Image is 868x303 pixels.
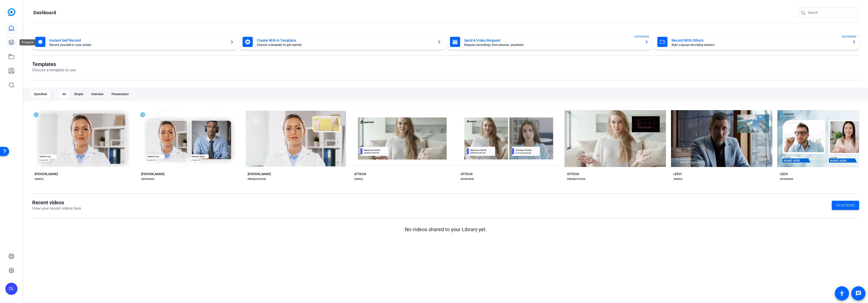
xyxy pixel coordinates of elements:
[5,283,17,295] div: DL
[257,43,433,46] mat-card-subtitle: Choose a template to get started
[20,39,35,45] div: Projects
[842,35,857,39] span: ENTERPRISE
[248,172,271,176] div: [PERSON_NAME]
[672,43,848,46] mat-card-subtitle: Start a group recording session
[33,10,56,16] h1: Dashboard
[354,172,366,176] div: ATTICUS
[32,67,76,73] p: Choose a template to use
[8,8,15,16] img: blue-gradient.svg
[780,172,788,176] div: LEEVI
[35,172,58,176] div: [PERSON_NAME]
[674,177,682,181] div: SIMPLE
[32,206,81,211] p: View your recent videos here
[567,172,579,176] div: ATTICUS
[59,90,69,98] div: All
[108,90,132,98] div: Presentation
[855,290,861,296] mat-icon: message
[567,177,585,181] div: PRESENTATION
[31,90,50,98] div: OpenReel
[808,10,854,16] input: Search
[32,61,76,67] h1: Templates
[654,34,859,50] button: Record With OthersStart a group recording sessionENTERPRISE
[257,37,433,43] mat-card-title: Create With A Template
[88,90,106,98] div: Interview
[49,37,226,43] mat-card-title: Instant Self Record
[635,35,649,39] span: ENTERPRISE
[240,34,444,50] button: Create With A TemplateChoose a template to get started
[674,172,681,176] div: LEEVI
[49,43,226,46] mat-card-subtitle: Record yourself or your screen
[32,226,859,233] p: No videos shared to your Library yet.
[447,34,652,50] button: Send A Video RequestRequest recordings from anyone, anywhereENTERPRISE
[461,172,473,176] div: ATTICUS
[32,34,237,50] button: Instant Self RecordRecord yourself or your screen
[71,90,86,98] div: Simple
[836,203,855,208] span: Go to library
[672,37,848,43] mat-card-title: Record With Others
[354,177,363,181] div: SIMPLE
[35,177,44,181] div: SIMPLE
[464,37,641,43] mat-card-title: Send A Video Request
[141,172,164,176] div: [PERSON_NAME]
[461,177,474,181] div: INTERVIEW
[780,177,793,181] div: INTERVIEW
[832,201,859,210] a: Go to library
[464,43,641,46] mat-card-subtitle: Request recordings from anyone, anywhere
[248,177,266,181] div: PRESENTATION
[32,199,81,206] h1: Recent videos
[141,177,154,181] div: INTERVIEW
[839,290,845,296] mat-icon: accessibility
